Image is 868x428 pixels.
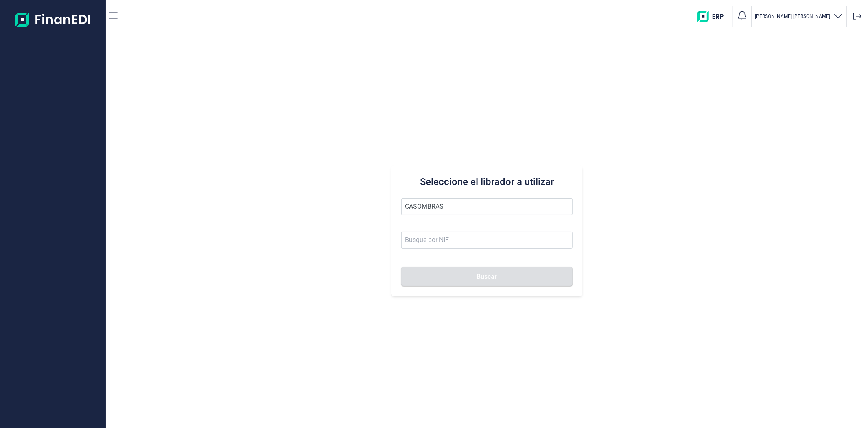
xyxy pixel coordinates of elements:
[15,7,91,33] img: Logo de aplicación
[401,232,572,249] input: Busque por NIF
[401,175,572,188] h3: Seleccione el librador a utilizar
[755,11,843,22] button: [PERSON_NAME] [PERSON_NAME]
[697,11,730,22] img: erp
[401,198,572,215] input: Seleccione la razón social
[401,267,572,286] button: Buscar
[477,274,497,280] span: Buscar
[755,13,830,20] p: [PERSON_NAME] [PERSON_NAME]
